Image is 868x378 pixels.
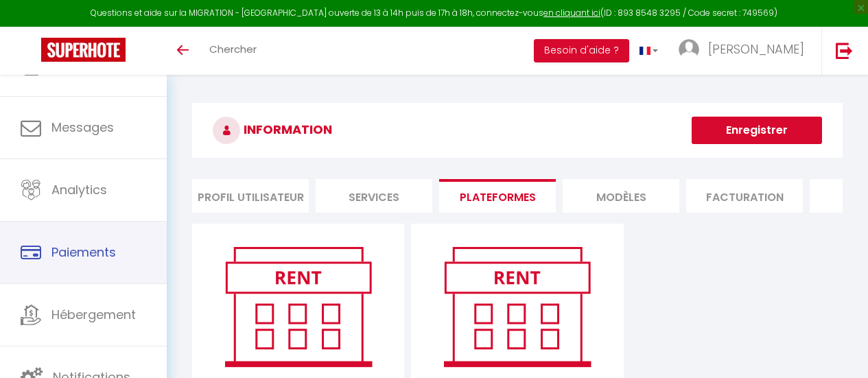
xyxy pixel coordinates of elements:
[211,241,386,373] img: rent.png
[199,27,267,75] a: Chercher
[810,320,868,378] iframe: LiveChat chat widget
[543,7,600,19] a: en cliquant ici
[192,103,843,158] h3: INFORMATION
[192,179,309,213] li: Profil Utilisateur
[51,119,114,136] span: Messages
[209,42,257,56] span: Chercher
[430,241,605,373] img: rent.png
[41,38,126,62] img: Super Booking
[51,244,116,261] span: Paiements
[563,179,679,213] li: MODÈLES
[668,27,821,75] a: ... [PERSON_NAME]
[316,179,432,213] li: Services
[686,179,803,213] li: Facturation
[439,179,556,213] li: Plateformes
[51,181,107,198] span: Analytics
[708,40,804,58] span: [PERSON_NAME]
[836,42,853,59] img: logout
[692,117,822,144] button: Enregistrer
[534,39,629,62] button: Besoin d'aide ?
[679,39,699,60] img: ...
[51,306,136,323] span: Hébergement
